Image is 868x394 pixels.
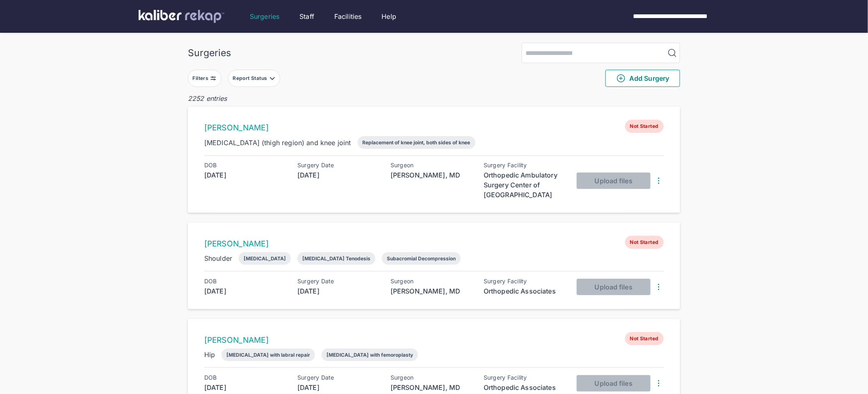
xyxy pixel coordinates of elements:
img: PlusCircleGreen.5fd88d77.svg [616,73,626,83]
div: [DATE] [297,170,379,180]
span: Not Started [625,236,664,249]
img: faders-horizontal-grey.d550dbda.svg [210,75,217,82]
div: Surgeon [391,278,473,285]
div: Report Status [233,75,269,82]
div: Surgery Date [297,374,379,381]
div: Shoulder [204,253,232,263]
button: Upload files [577,173,651,189]
img: kaliber labs logo [139,10,224,23]
div: [MEDICAL_DATA] Tenodesis [302,255,370,262]
div: [PERSON_NAME], MD [391,383,473,392]
div: Surgeries [188,47,231,59]
div: [DATE] [204,170,286,180]
div: [MEDICAL_DATA] [244,255,286,262]
div: [DATE] [297,383,379,392]
a: Facilities [334,11,362,21]
button: Report Status [228,70,280,87]
div: Hip [204,350,215,360]
div: Surgeon [391,162,473,169]
span: Upload files [595,283,633,291]
img: filter-caret-down-grey.b3560631.svg [269,75,276,82]
a: [PERSON_NAME] [204,239,269,248]
button: Upload files [577,375,651,392]
div: Filters [193,75,210,82]
a: [PERSON_NAME] [204,123,269,132]
div: [MEDICAL_DATA] with femoroplasty [327,352,413,358]
img: DotsThreeVertical.31cb0eda.svg [654,176,664,186]
span: Upload files [595,379,633,387]
a: Help [382,11,397,21]
div: Orthopedic Associates [484,383,566,392]
div: DOB [204,162,286,169]
div: Surgeon [391,374,473,381]
div: [MEDICAL_DATA] (thigh region) and knee joint [204,138,351,148]
div: Orthopedic Ambulatory Surgery Center of [GEOGRAPHIC_DATA] [484,170,566,200]
div: Subacromial Decompression [387,255,456,262]
a: [PERSON_NAME] [204,335,269,345]
div: [DATE] [204,383,286,392]
div: [PERSON_NAME], MD [391,170,473,180]
div: Surgery Date [297,162,379,169]
div: [DATE] [297,286,379,296]
div: [PERSON_NAME], MD [391,286,473,296]
div: Orthopedic Associates [484,286,566,296]
img: DotsThreeVertical.31cb0eda.svg [654,378,664,388]
div: Surgery Facility [484,278,566,285]
span: Not Started [625,120,664,133]
div: 2252 entries [188,93,680,103]
div: Surgery Facility [484,162,566,169]
span: Add Surgery [616,73,669,83]
div: Replacement of knee joint, both sides of knee [363,139,471,146]
div: DOB [204,278,286,285]
button: Add Surgery [605,70,680,87]
div: Surgery Facility [484,374,566,381]
span: Not Started [625,332,664,345]
a: Surgeries [250,11,279,21]
div: [DATE] [204,286,286,296]
a: Staff [299,11,314,21]
div: Surgery Date [297,278,379,285]
div: DOB [204,374,286,381]
button: Upload files [577,279,651,295]
span: Upload files [595,177,633,185]
div: [MEDICAL_DATA] with labral repair [226,352,310,358]
button: Filters [188,70,222,87]
img: DotsThreeVertical.31cb0eda.svg [654,282,664,292]
img: MagnifyingGlass.1dc66aab.svg [667,48,677,58]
